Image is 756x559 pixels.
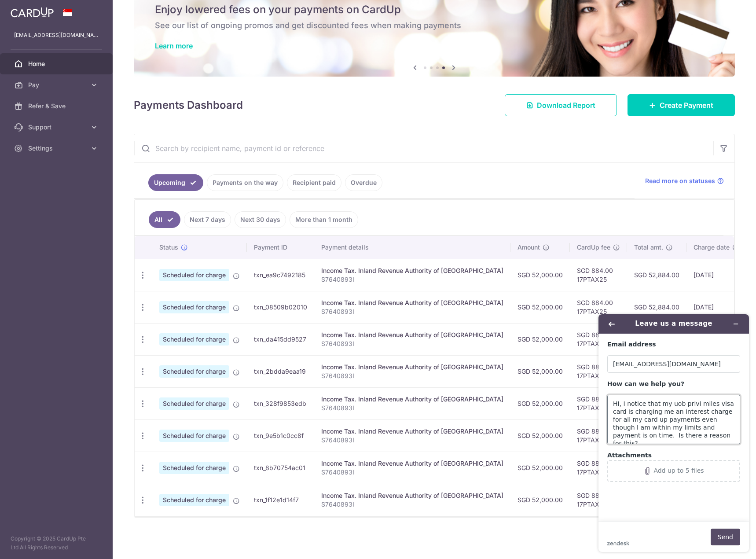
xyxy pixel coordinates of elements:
p: S7640893I [321,275,503,284]
div: Income Tax. Inland Revenue Authority of [GEOGRAPHIC_DATA] [321,459,503,468]
td: SGD 52,000.00 [510,387,570,419]
input: Search by recipient name, payment id or reference [134,134,713,162]
td: txn_8b70754ac01 [247,452,314,484]
span: Scheduled for charge [159,269,229,281]
td: [DATE] [686,291,746,323]
div: Income Tax. Inland Revenue Authority of [GEOGRAPHIC_DATA] [321,363,503,371]
p: S7640893I [321,468,503,477]
p: S7640893I [321,404,503,412]
td: SGD 52,000.00 [510,452,570,484]
td: [DATE] [686,259,746,291]
span: Refer & Save [28,102,86,110]
span: Scheduled for charge [159,333,229,346]
p: [EMAIL_ADDRESS][DOMAIN_NAME] [14,31,99,40]
span: Scheduled for charge [159,301,229,313]
span: Scheduled for charge [159,494,229,506]
td: SGD 52,000.00 [510,419,570,452]
span: Download Report [537,100,595,110]
span: Amount [517,243,540,252]
td: SGD 52,000.00 [510,355,570,387]
p: S7640893I [321,500,503,509]
td: txn_08509b02010 [247,291,314,323]
td: txn_9e5b1c0cc8f [247,419,314,452]
td: SGD 884.00 17PTAX25 [570,355,627,387]
td: SGD 884.00 17PTAX25 [570,484,627,516]
td: txn_2bdda9eaa19 [247,355,314,387]
span: Scheduled for charge [159,462,229,474]
p: S7640893I [321,339,503,348]
span: Home [28,59,86,68]
div: Income Tax. Inland Revenue Authority of [GEOGRAPHIC_DATA] [321,266,503,275]
td: txn_328f9853edb [247,387,314,419]
div: Income Tax. Inland Revenue Authority of [GEOGRAPHIC_DATA] [321,331,503,339]
a: Recipient paid [287,174,341,191]
p: S7640893I [321,371,503,380]
span: Settings [28,144,86,153]
a: Upcoming [148,174,203,191]
span: Status [159,243,178,252]
td: txn_1f12e1d14f7 [247,484,314,516]
h6: See our list of ongoing promos and get discounted fees when making payments [155,20,714,31]
td: SGD 884.00 17PTAX25 [570,419,627,452]
a: Next 30 days [235,211,286,228]
span: Scheduled for charge [159,365,229,378]
td: SGD 884.00 17PTAX25 [570,259,627,291]
td: txn_da415dd9527 [247,323,314,355]
a: More than 1 month [290,211,358,228]
div: Income Tax. Inland Revenue Authority of [GEOGRAPHIC_DATA] [321,491,503,500]
p: S7640893I [321,436,503,445]
td: SGD 884.00 17PTAX25 [570,452,627,484]
a: Next 7 days [184,211,231,228]
div: Income Tax. Inland Revenue Authority of [GEOGRAPHIC_DATA] [321,298,503,307]
a: Download Report [505,94,617,116]
th: Payment ID [247,236,314,259]
a: Read more on statuses [645,177,724,185]
span: Support [28,123,86,132]
th: Payment details [314,236,510,259]
td: SGD 52,000.00 [510,259,570,291]
td: SGD 52,000.00 [510,323,570,355]
p: S7640893I [321,307,503,316]
td: SGD 52,884.00 [627,259,686,291]
a: Payments on the way [207,174,283,191]
td: SGD 884.00 17PTAX25 [570,387,627,419]
span: Read more on statuses [645,177,715,185]
a: Learn more [155,41,193,50]
a: All [149,211,180,228]
img: CardUp [11,7,54,18]
span: Create Payment [660,100,713,110]
span: Total amt. [634,243,663,252]
h4: Payments Dashboard [134,97,243,113]
span: Scheduled for charge [159,397,229,410]
td: SGD 884.00 17PTAX25 [570,323,627,355]
td: SGD 52,884.00 [627,291,686,323]
div: Income Tax. Inland Revenue Authority of [GEOGRAPHIC_DATA] [321,395,503,404]
span: Scheduled for charge [159,430,229,442]
a: Create Payment [628,94,735,116]
a: Overdue [345,174,382,191]
h5: Enjoy lowered fees on your payments on CardUp [155,3,714,17]
iframe: Find more information here [591,307,756,559]
div: Income Tax. Inland Revenue Authority of [GEOGRAPHIC_DATA] [321,427,503,436]
td: txn_ea9c7492185 [247,259,314,291]
span: CardUp fee [577,243,610,252]
span: Charge date [694,243,730,252]
span: Help [20,6,38,14]
span: Pay [28,81,86,89]
td: SGD 52,000.00 [510,291,570,323]
td: SGD 52,000.00 [510,484,570,516]
td: SGD 884.00 17PTAX25 [570,291,627,323]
